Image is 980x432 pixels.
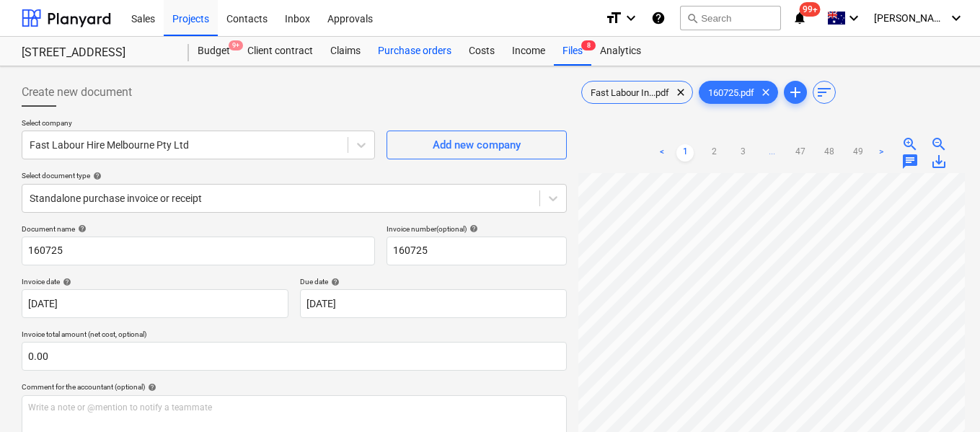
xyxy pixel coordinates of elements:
span: help [328,278,340,286]
span: add [787,84,804,101]
a: Page 1 is your current page [676,144,694,162]
a: ... [763,144,780,162]
div: Due date [300,277,567,286]
a: Costs [460,37,503,66]
a: Income [503,37,554,66]
i: Knowledge base [651,9,666,27]
div: Files [554,37,591,66]
span: clear [757,84,774,101]
div: 160725.pdf [699,81,778,104]
div: Document name [22,224,375,234]
span: 9+ [229,40,243,50]
div: Invoice number (optional) [387,224,567,234]
a: Files8 [554,37,591,66]
span: help [467,224,478,233]
i: keyboard_arrow_down [948,9,965,27]
a: Client contract [239,37,322,66]
div: Select document type [22,171,567,180]
span: Fast Labour In...pdf [582,87,678,98]
a: Previous page [653,144,671,162]
input: Invoice date not specified [22,289,288,318]
span: sort [816,84,833,101]
span: [PERSON_NAME] [874,12,946,24]
span: help [145,383,156,392]
span: help [90,172,102,180]
div: [STREET_ADDRESS] [22,45,172,61]
span: 8 [581,40,596,50]
input: Invoice number [387,237,567,265]
span: 160725.pdf [699,87,763,98]
a: Page 3 [734,144,751,162]
span: help [60,278,71,286]
span: zoom_in [901,136,919,153]
i: keyboard_arrow_down [845,9,862,27]
a: Claims [322,37,369,66]
span: 99+ [800,2,821,17]
i: keyboard_arrow_down [622,9,640,27]
a: Page 49 [849,144,867,162]
a: Page 47 [792,144,809,162]
a: Next page [873,144,890,162]
input: Due date not specified [300,289,567,318]
p: Select company [22,118,375,131]
input: Invoice total amount (net cost, optional) [22,342,567,371]
span: search [687,12,698,24]
button: Search [680,6,781,30]
span: save_alt [930,153,948,170]
a: Analytics [591,37,650,66]
i: notifications [793,9,807,27]
span: help [75,224,87,233]
div: Invoice date [22,277,288,286]
span: chat [901,153,919,170]
a: Page 2 [705,144,723,162]
div: Budget [189,37,239,66]
a: Purchase orders [369,37,460,66]
a: Budget9+ [189,37,239,66]
button: Add new company [387,131,567,159]
iframe: Chat Widget [908,363,980,432]
i: format_size [605,9,622,27]
span: Create new document [22,84,132,101]
a: Page 48 [821,144,838,162]
input: Document name [22,237,375,265]
span: clear [672,84,689,101]
div: Comment for the accountant (optional) [22,382,567,392]
div: Fast Labour In...pdf [581,81,693,104]
div: Add new company [433,136,521,154]
span: zoom_out [930,136,948,153]
p: Invoice total amount (net cost, optional) [22,330,567,342]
